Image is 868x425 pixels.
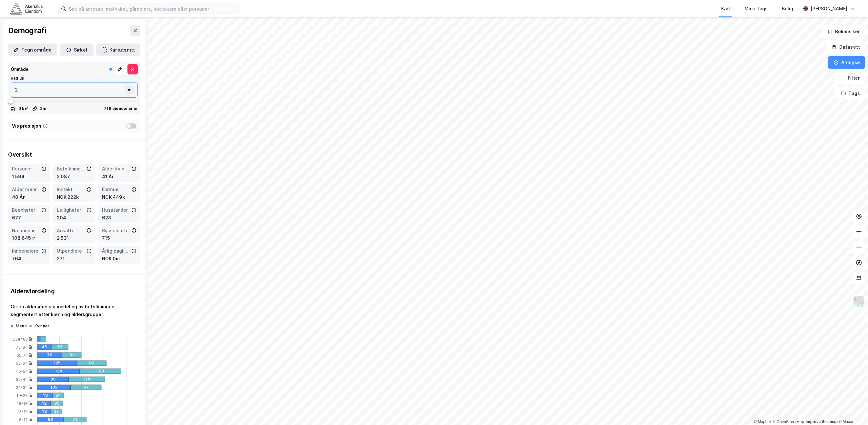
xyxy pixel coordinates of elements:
div: Demografi [8,25,46,36]
tspan: 6-12 år [19,417,33,422]
div: Inntekt [57,186,85,193]
div: 718 eiendommer [104,106,138,111]
div: Årlig dagligvareforbruk [102,247,130,255]
button: Datasett [826,41,865,53]
div: Alder kvinner [102,165,130,173]
div: 2 531 [57,234,91,242]
input: Søk på adresse, matrikkel, gårdeiere, leietakere eller personer [66,4,238,14]
div: Kvinner [35,324,49,329]
img: Z [853,295,865,307]
button: Filter [834,72,865,84]
div: 43 [41,409,55,414]
div: NOK 222k [57,193,91,201]
div: Oversikt [8,151,140,159]
div: 97 [84,385,115,390]
div: 271 [57,255,91,263]
tspan: 65-74 år [16,353,33,358]
div: 40 År [12,193,46,201]
div: Boenheter [12,206,40,214]
div: m [126,86,134,94]
div: Utpendlere [57,247,85,255]
tspan: 13-15 år [17,409,33,414]
div: 78 [47,353,72,358]
div: 45 [42,344,56,350]
div: Gir en aldersmessig inndeling av befolkningen, segmentert etter kjønn og aldersgrupper. [11,303,138,318]
div: 715 [102,234,136,242]
div: Formue [102,186,130,193]
div: Aldersfordeling [11,287,138,295]
div: 72 [73,417,96,422]
div: 49 [42,393,58,398]
tspan: 24-34 år [16,385,33,390]
div: 39 [54,401,66,406]
div: Innpendlere [12,247,40,255]
div: 41 År [102,173,136,180]
button: Analyse [828,56,865,69]
button: Sirkel [60,43,94,56]
div: Kontrollprogram for chat [836,394,868,425]
div: 105 [50,385,84,390]
div: Kart [721,5,730,13]
div: 108 645㎡ [12,234,46,242]
div: 628 [102,214,136,222]
div: 61 [69,353,89,358]
div: 677 [12,214,46,222]
tspan: Over 85 år [12,337,33,342]
div: Befolkning dagtid [57,165,85,173]
div: Næringsareal [12,227,40,235]
div: Radius [11,76,138,81]
div: Område [11,65,29,73]
div: Bolig [782,5,793,13]
div: 764 [12,255,46,263]
div: Ansatte [57,227,85,235]
div: Sysselsatte [102,227,130,235]
tspan: 35-44 år [16,377,33,382]
a: OpenStreetMap [773,420,804,424]
div: 35 [54,409,65,414]
tspan: 16-18 år [17,401,33,406]
button: Bokmerker [822,25,865,38]
div: Husstander [102,206,130,214]
div: Mine Tags [744,5,768,13]
div: [PERSON_NAME] [811,5,847,13]
button: Tags [835,87,865,100]
div: Vis presisjon [12,122,41,130]
div: 114 [84,377,120,382]
div: 53 [57,344,74,350]
img: akershus-eiendom-logo.9091f326c980b4bce74ccdd9f866810c.svg [10,3,43,14]
div: NOK 0m [102,255,136,263]
iframe: Chat Widget [836,394,868,425]
div: Alder menn [12,186,40,193]
div: 2 m [40,106,46,111]
button: Kartutsnitt [96,43,140,56]
div: Personer [12,165,40,173]
a: Mapbox [754,420,772,424]
div: 134 [55,369,97,374]
div: 130 [97,369,138,374]
div: 34 [56,393,66,398]
div: 42 [41,401,55,406]
div: 99 [50,377,82,382]
input: m [11,82,127,97]
div: 83 [48,417,74,422]
div: Menn [16,324,27,329]
tspan: 75-84 år [16,345,33,350]
div: 2 087 [57,173,91,180]
tspan: 55-64 år [16,361,33,366]
div: 204 [57,214,91,222]
tspan: 19-23 år [16,393,33,398]
div: 125 [54,361,93,366]
div: 1 594 [12,173,46,180]
div: 93 [89,361,119,366]
tspan: 45-54 år [16,369,33,374]
button: Tegn område [8,43,57,56]
div: NOK 449k [102,193,136,201]
div: 0 k㎡ [18,106,28,111]
div: Leiligheter [57,206,85,214]
a: Improve this map [806,420,838,424]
